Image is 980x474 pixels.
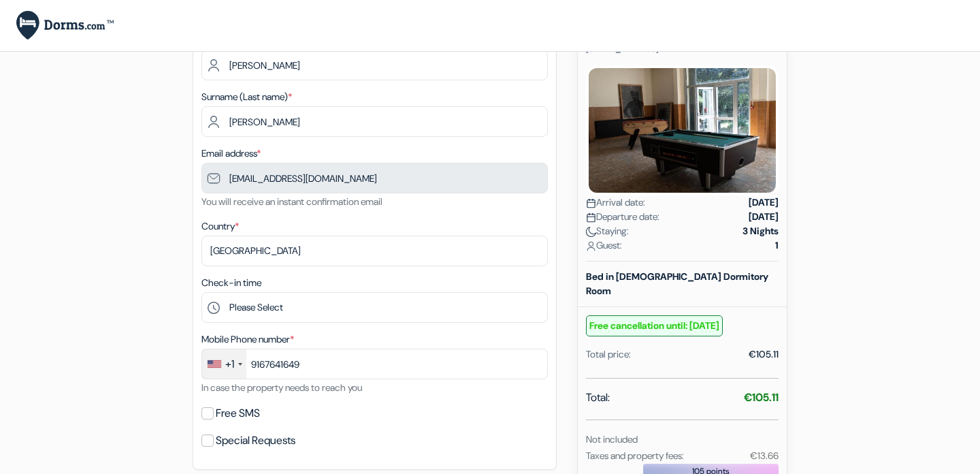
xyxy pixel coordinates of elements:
[586,224,629,238] span: Staying:
[742,224,779,238] strong: 3 Nights
[201,195,382,208] small: You will receive an instant confirmation email
[750,449,779,462] small: €13.66
[586,212,596,223] img: calendar.svg
[586,210,659,224] span: Departure date:
[586,449,684,462] small: Taxes and property fees:
[586,227,596,237] img: moon.svg
[586,198,596,208] img: calendar.svg
[586,270,768,297] b: Bed in [DEMOGRAPHIC_DATA] Dormitory Room
[201,276,261,290] label: Check-in time
[201,381,362,394] small: In case the property needs to reach you
[201,219,239,234] label: Country
[586,433,638,445] small: Not included
[586,347,631,362] div: Total price:
[16,11,114,40] img: Dorms.com
[201,332,294,347] label: Mobile Phone number
[775,238,779,253] strong: 1
[749,347,779,362] div: €105.11
[225,356,234,373] div: +1
[201,349,548,379] input: 201-555-0123
[749,210,779,224] strong: [DATE]
[216,404,260,423] label: Free SMS
[201,163,548,193] input: Enter email address
[749,195,779,210] strong: [DATE]
[201,90,292,104] label: Surname (Last name)
[586,195,645,210] span: Arrival date:
[201,106,548,137] input: Enter last name
[201,50,548,80] input: Enter first name
[586,241,596,251] img: user_icon.svg
[586,238,622,253] span: Guest:
[202,349,246,379] div: United States: +1
[744,390,779,405] strong: €105.11
[586,315,723,336] small: Free cancellation until: [DATE]
[586,390,610,406] span: Total:
[216,431,295,450] label: Special Requests
[201,146,261,161] label: Email address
